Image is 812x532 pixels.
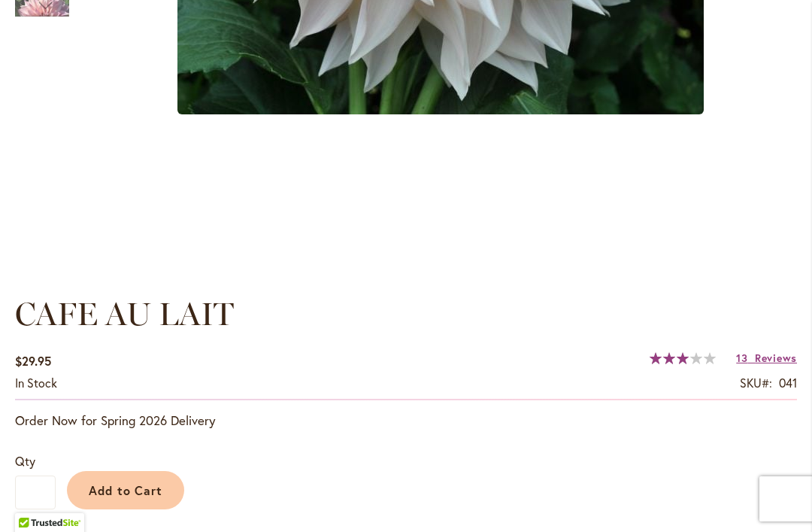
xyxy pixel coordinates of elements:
div: Availability [15,375,57,392]
button: Add to Cart [67,471,184,509]
span: Qty [15,453,35,469]
span: $29.95 [15,353,51,369]
span: Reviews [755,351,797,365]
span: CAFE AU LAIT [15,295,234,333]
span: 13 [736,351,747,365]
span: Add to Cart [89,482,163,498]
strong: SKU [740,375,772,391]
div: 041 [779,375,797,392]
iframe: Launch Accessibility Center [11,479,53,521]
p: Order Now for Spring 2026 Delivery [15,412,797,430]
a: 13 Reviews [736,351,797,365]
div: 60% [650,352,716,364]
span: In stock [15,375,57,391]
